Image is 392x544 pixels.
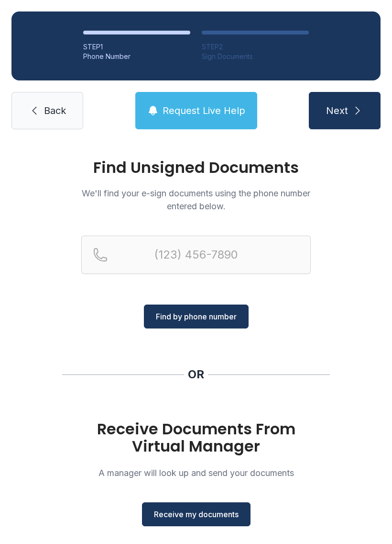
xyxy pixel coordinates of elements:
[81,420,311,455] h1: Receive Documents From Virtual Manager
[83,52,190,61] div: Phone Number
[44,104,66,117] span: Back
[81,160,311,175] h1: Find Unsigned Documents
[156,311,237,322] span: Find by phone number
[188,367,204,382] div: OR
[81,236,311,274] input: Reservation phone number
[81,466,311,479] p: A manager will look up and send your documents
[202,52,309,61] div: Sign Documents
[326,104,348,117] span: Next
[81,187,311,213] p: We'll find your e-sign documents using the phone number entered below.
[163,104,245,117] span: Request Live Help
[202,42,309,52] div: STEP 2
[154,509,239,520] span: Receive my documents
[83,42,190,52] div: STEP 1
